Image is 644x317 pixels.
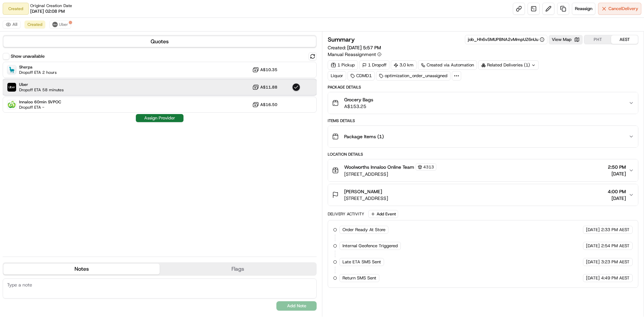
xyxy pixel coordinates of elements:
span: Cancel Delivery [608,6,638,12]
div: Location Details [328,152,638,157]
div: Items Details [328,118,638,123]
button: Grocery BagsA$153.25 [328,92,638,114]
button: [PERSON_NAME][STREET_ADDRESS]4:00 PM[DATE] [328,184,638,206]
button: Assign Provider [136,114,183,122]
button: Add Event [368,210,398,218]
span: 2:54 PM AEST [601,243,630,249]
span: Return SMS Sent [342,275,376,281]
div: We're available if you need us! [23,71,85,76]
span: Created: [328,44,381,51]
span: [DATE] [586,227,600,233]
span: [STREET_ADDRESS] [344,195,388,202]
span: 3:23 PM AEST [601,259,630,265]
span: A$10.35 [260,67,277,72]
button: AEST [611,35,638,44]
img: Sherpa [7,65,16,74]
div: 1 Pickup [328,60,358,70]
button: PHT [584,35,611,44]
span: A$153.25 [344,103,373,110]
button: Created [24,20,45,29]
span: 4:00 PM [608,188,626,195]
div: 💻 [57,98,62,103]
span: Sherpa [19,64,57,70]
span: Uber [59,22,68,27]
span: [STREET_ADDRESS] [344,171,436,177]
button: Package Items (1) [328,126,638,147]
span: Innaloo 60min SVPOC [19,99,61,105]
span: [DATE] [608,195,626,202]
span: Dropoff ETA 2 hours [19,70,57,75]
button: View Map [549,35,583,44]
div: 1 Dropoff [359,60,389,70]
div: CDMD1 [347,71,375,81]
button: job_Hh6vSMUPBNA2vMmpUZ6nUu [468,37,544,43]
span: [DATE] [586,275,600,281]
span: [DATE] 02:08 PM [30,8,65,14]
button: A$10.35 [252,66,277,73]
span: Knowledge Base [13,97,51,104]
a: Created via Automation [418,60,477,70]
div: Related Deliveries (1) [478,60,539,70]
button: Quotes [3,36,316,47]
img: Nash [7,7,20,20]
span: Grocery Bags [344,96,373,103]
button: A$11.88 [252,84,277,91]
div: Liquor [328,71,346,81]
span: 4:49 PM AEST [601,275,630,281]
span: A$16.50 [260,102,277,107]
div: Start new chat [23,64,110,71]
p: Welcome 👋 [7,27,122,38]
span: API Documentation [63,97,108,104]
span: Uber [19,82,64,87]
span: Pylon [67,114,81,119]
button: Manual Reassignment [328,51,381,58]
span: Order Ready At Store [342,227,385,233]
h3: Summary [328,37,355,43]
span: Manual Reassignment [328,51,376,58]
img: uber-new-logo.jpeg [52,22,58,27]
button: Woolworths Innaloo Online Team4313[STREET_ADDRESS]2:50 PM[DATE] [328,159,638,181]
span: [DATE] 5:57 PM [347,45,381,51]
span: Woolworths Innaloo Online Team [344,164,414,170]
img: Woolworths Truck [7,100,16,109]
div: optimization_order_unassigned [376,71,450,81]
div: Delivery Activity [328,211,364,217]
label: Show unavailable [11,53,45,59]
button: Flags [160,264,316,274]
button: All [3,20,20,29]
input: Got a question? Start typing here... [17,43,121,50]
img: Uber [7,83,16,92]
a: Powered byPylon [47,113,81,119]
button: CancelDelivery [598,3,641,15]
span: Internal Geofence Triggered [342,243,398,249]
button: Uber [49,20,71,29]
span: Reassign [575,6,592,12]
div: 3.0 km [391,60,417,70]
span: 2:50 PM [608,164,626,170]
div: 📗 [7,98,12,103]
span: Late ETA SMS Sent [342,259,381,265]
img: 1736555255976-a54dd68f-1ca7-489b-9aae-adbdc363a1c4 [7,64,19,76]
button: A$16.50 [252,101,277,108]
span: 2:33 PM AEST [601,227,630,233]
span: [PERSON_NAME] [344,188,382,195]
button: Notes [3,264,160,274]
a: 💻API Documentation [54,95,110,107]
span: A$11.88 [260,85,277,90]
span: Dropoff ETA 58 minutes [19,87,64,93]
span: [DATE] [608,170,626,177]
span: Original Creation Date [30,3,72,8]
span: 4313 [423,164,434,170]
span: Package Items ( 1 ) [344,133,384,140]
button: Start new chat [114,66,122,74]
span: [DATE] [586,243,600,249]
span: Created [28,22,42,27]
a: 📗Knowledge Base [4,95,54,107]
div: Package Details [328,85,638,90]
button: Reassign [572,3,595,15]
span: [DATE] [586,259,600,265]
span: Dropoff ETA - [19,105,61,110]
